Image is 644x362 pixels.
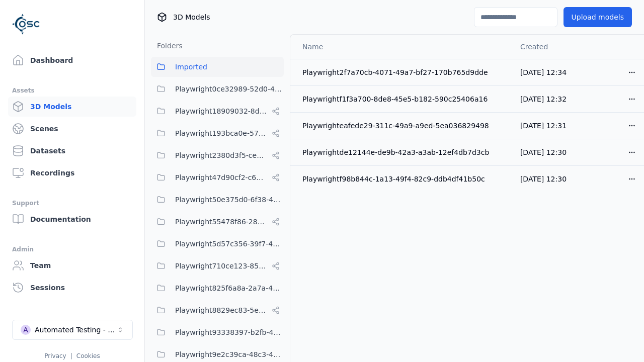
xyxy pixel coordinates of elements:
span: Playwright55478f86-28dc-49b8-8d1f-c7b13b14578c [175,216,268,228]
span: [DATE] 12:32 [520,95,567,103]
span: Playwright8829ec83-5e68-4376-b984-049061a310ed [175,304,268,316]
div: A [21,325,31,335]
a: Sessions [8,278,136,298]
div: Admin [12,243,132,255]
a: Team [8,255,136,276]
span: Playwright2380d3f5-cebf-494e-b965-66be4d67505e [175,149,268,161]
span: Playwright47d90cf2-c635-4353-ba3b-5d4538945666 [175,171,268,184]
a: Scenes [8,119,136,139]
a: Datasets [8,141,136,161]
div: Support [12,197,132,209]
div: Automated Testing - Playwright [35,325,116,335]
a: Dashboard [8,50,136,70]
button: Playwright2380d3f5-cebf-494e-b965-66be4d67505e [151,145,284,165]
div: Playwright2f7a70cb-4071-49a7-bf27-170b765d9dde [302,67,504,77]
span: Playwright193bca0e-57fa-418d-8ea9-45122e711dc7 [175,127,268,139]
button: Playwright93338397-b2fb-421c-ae48-639c0e37edfa [151,322,284,342]
img: Logo [12,10,40,38]
div: Playwrightf98b844c-1a13-49f4-82c9-ddb4df41b50c [302,174,504,184]
span: 3D Models [173,12,210,22]
span: Playwright825f6a8a-2a7a-425c-94f7-650318982f69 [175,282,284,294]
button: Select a workspace [12,320,133,340]
button: Imported [151,57,284,77]
span: | [70,352,72,359]
th: Name [290,35,512,59]
span: Playwright0ce32989-52d0-45cf-b5b9-59d5033d313a [175,83,284,95]
span: Playwright50e375d0-6f38-48a7-96e0-b0dcfa24b72f [175,194,284,206]
h3: Folders [151,41,183,51]
span: Playwright9e2c39ca-48c3-4c03-98f4-0435f3624ea6 [175,348,284,360]
div: Playwrightde12144e-de9b-42a3-a3ab-12ef4db7d3cb [302,147,504,157]
div: Playwrighteafede29-311c-49a9-a9ed-5ea036829498 [302,121,504,131]
button: Playwright8829ec83-5e68-4376-b984-049061a310ed [151,300,284,320]
span: Playwright93338397-b2fb-421c-ae48-639c0e37edfa [175,326,284,338]
button: Playwright50e375d0-6f38-48a7-96e0-b0dcfa24b72f [151,190,284,210]
button: Playwright0ce32989-52d0-45cf-b5b9-59d5033d313a [151,79,284,99]
a: Privacy [44,352,66,359]
button: Playwright710ce123-85fd-4f8c-9759-23c3308d8830 [151,256,284,276]
a: Documentation [8,209,136,229]
a: 3D Models [8,97,136,117]
button: Playwright5d57c356-39f7-47ed-9ab9-d0409ac6cddc [151,234,284,254]
span: Playwright710ce123-85fd-4f8c-9759-23c3308d8830 [175,260,268,272]
button: Playwright55478f86-28dc-49b8-8d1f-c7b13b14578c [151,212,284,232]
span: [DATE] 12:34 [520,68,567,76]
button: Upload models [563,7,632,27]
button: Playwright193bca0e-57fa-418d-8ea9-45122e711dc7 [151,123,284,143]
button: Playwright18909032-8d07-45c5-9c81-9eec75d0b16b [151,101,284,121]
span: Playwright18909032-8d07-45c5-9c81-9eec75d0b16b [175,105,268,117]
a: Cookies [76,352,100,359]
a: Recordings [8,163,136,183]
button: Playwright47d90cf2-c635-4353-ba3b-5d4538945666 [151,167,284,188]
span: [DATE] 12:31 [520,122,567,130]
div: Playwrightf1f3a700-8de8-45e5-b182-590c25406a16 [302,94,504,104]
span: [DATE] 12:30 [520,175,567,183]
span: Playwright5d57c356-39f7-47ed-9ab9-d0409ac6cddc [175,238,284,250]
span: Imported [175,61,207,73]
span: [DATE] 12:30 [520,148,567,156]
button: Playwright825f6a8a-2a7a-425c-94f7-650318982f69 [151,278,284,298]
div: Assets [12,84,132,97]
th: Created [512,35,579,59]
